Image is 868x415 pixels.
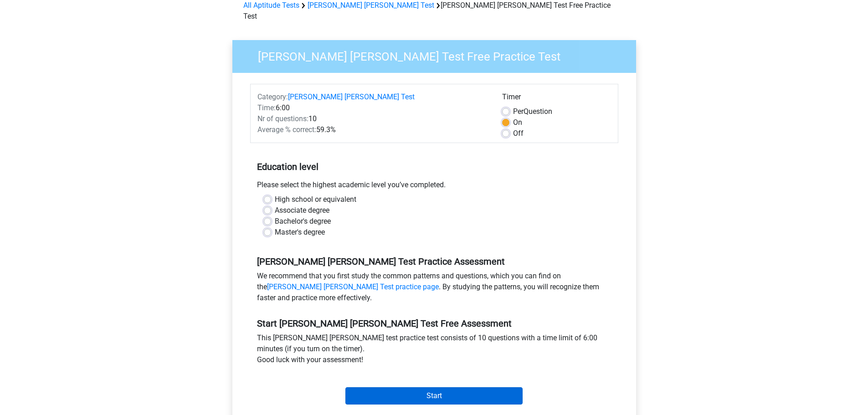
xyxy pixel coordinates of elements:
[267,282,439,291] a: [PERSON_NAME] [PERSON_NAME] Test practice page
[257,256,611,267] h5: [PERSON_NAME] [PERSON_NAME] Test Practice Assessment
[250,333,618,369] div: This [PERSON_NAME] [PERSON_NAME] test practice test consists of 10 questions with a time limit of...
[251,113,495,124] div: 10
[275,227,325,238] label: Master's degree
[513,128,524,139] label: Off
[257,318,611,329] h5: Start [PERSON_NAME] [PERSON_NAME] Test Free Assessment
[275,194,356,205] label: High school or equivalent
[257,103,276,112] span: Time:
[251,124,495,135] div: 59.3%
[257,92,288,101] span: Category:
[257,114,308,123] span: Nr of questions:
[345,387,523,405] input: Start
[251,102,495,113] div: 6:00
[275,216,331,227] label: Bachelor's degree
[247,46,629,64] h3: [PERSON_NAME] [PERSON_NAME] Test Free Practice Test
[288,92,415,101] a: [PERSON_NAME] [PERSON_NAME] Test
[250,271,618,307] div: We recommend that you first study the common patterns and questions, which you can find on the . ...
[257,158,611,176] h5: Education level
[513,106,552,117] label: Question
[513,117,522,128] label: On
[513,107,524,116] span: Per
[308,1,434,10] a: [PERSON_NAME] [PERSON_NAME] Test
[275,205,329,216] label: Associate degree
[502,92,611,106] div: Timer
[243,1,299,10] a: All Aptitude Tests
[250,179,618,194] div: Please select the highest academic level you’ve completed.
[257,125,316,134] span: Average % correct:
